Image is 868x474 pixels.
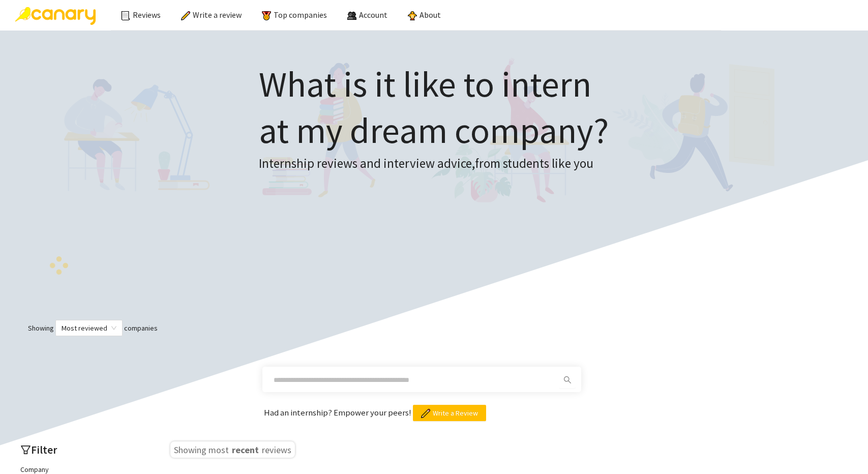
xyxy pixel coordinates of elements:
a: Write a review [181,10,242,20]
a: Top companies [262,10,327,20]
span: at my dream company? [259,108,609,153]
span: Had an internship? Empower your peers! [264,407,413,418]
button: Write a Review [413,405,486,421]
a: Reviews [121,10,161,20]
span: filter [20,445,31,455]
span: Write a Review [433,407,478,419]
h2: Filter [20,441,153,458]
button: search [559,372,576,388]
h1: What is it like to intern [259,61,609,154]
span: recent [231,442,260,455]
span: Most reviewed [62,320,116,336]
span: search [560,376,575,384]
div: Showing companies [10,320,858,336]
h3: Showing most reviews [170,441,295,458]
img: people.png [347,11,356,20]
img: pencil.png [421,409,430,418]
img: Canary Logo [15,7,96,25]
a: About [408,10,441,20]
h3: Internship reviews and interview advice, from students like you [259,154,609,174]
span: Account [359,10,387,20]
